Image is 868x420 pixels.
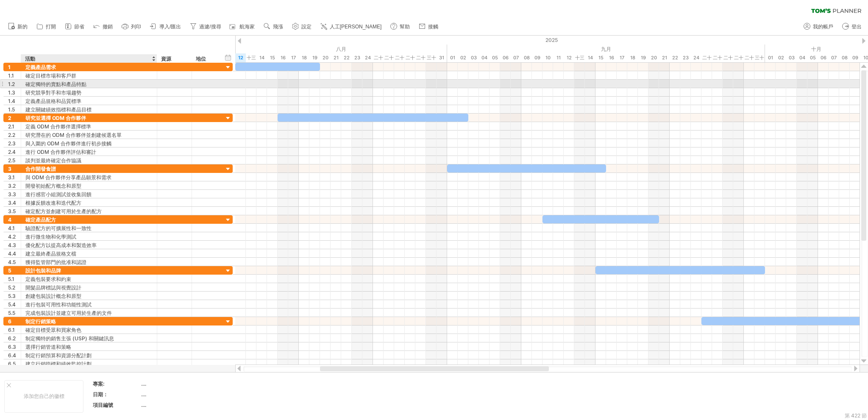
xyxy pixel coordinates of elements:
[662,55,667,61] font: 21
[25,267,61,274] font: 設計包裝和品牌
[416,55,426,70] font: 二十九
[341,53,352,62] div: 2025年8月22日星期五
[247,55,256,61] font: 十三
[8,81,15,87] font: 1.2
[25,64,56,70] font: 定義產品需求
[601,46,611,52] font: 九月
[8,310,15,316] font: 5.5
[103,24,113,30] font: 撤銷
[25,89,81,96] font: 研究競爭對手和市場趨勢
[574,53,585,62] div: 2025年9月13日星期六
[148,21,184,32] a: 導入/匯出
[354,55,360,61] font: 23
[25,259,86,265] font: 獲得監管部門的批准和認證
[25,200,81,206] font: 根據反饋改進和迭代配方
[8,250,16,257] font: 4.4
[8,183,16,189] font: 3.2
[238,55,243,61] font: 12
[672,55,678,61] font: 22
[8,284,15,291] font: 5.2
[754,53,765,62] div: 2025年9月30日星期二
[334,55,339,61] font: 21
[323,55,328,61] font: 20
[141,391,146,398] font: ....
[437,53,447,62] div: 2025年8月31日星期日
[755,55,764,61] font: 三十
[810,55,816,61] font: 05
[25,208,102,214] font: 確定配方並創建可用於生產的配方
[8,132,15,138] font: 2.2
[24,393,64,399] font: 添加您自己的徽標
[439,55,444,61] font: 31
[813,24,833,30] font: 我的帳戶
[330,24,382,30] font: 人工[PERSON_NAME]
[262,21,286,32] a: 飛漲
[25,166,56,172] font: 合作開發食譜
[291,55,296,61] font: 17
[25,344,71,350] font: 選擇行銷管道和策略
[25,98,81,104] font: 定義產品規格和品質標準
[312,55,317,61] font: 19
[267,53,278,62] div: 2025年8月15日星期五
[239,24,255,30] font: 航海家
[458,53,468,62] div: 2025年9月2日星期二
[471,55,477,61] font: 03
[299,53,309,62] div: 2025年8月18日星期一
[524,55,530,61] font: 08
[850,53,860,62] div: 2025年10月9日星期四
[8,64,11,70] font: 1
[196,56,206,62] font: 地位
[818,53,829,62] div: 2025年10月6日星期一
[617,53,627,62] div: 2025年9月17日星期三
[259,55,264,61] font: 14
[648,53,659,62] div: 2025年9月20日星期六
[8,191,16,197] font: 3.3
[273,24,283,30] font: 飛漲
[25,72,76,79] font: 確定目標市場和客戶群
[318,21,384,32] a: 人工[PERSON_NAME]
[394,53,405,62] div: 2025年8月27日星期三
[25,123,91,130] font: 定義 ODM 合作夥伴選擇標準
[845,412,867,419] font: 第 422 節
[278,53,288,62] div: 2025年8月16日星期六
[25,327,81,333] font: 確定目標受眾和買家角色
[374,55,383,70] font: 二十五
[609,55,614,61] font: 16
[8,242,16,248] font: 4.3
[641,55,646,61] font: 19
[691,53,701,62] div: 2025年9月24日星期三
[553,53,564,62] div: 2025年9月11日，星期四
[500,53,511,62] div: 2025年9月6日星期六
[765,53,776,62] div: 2025年10月1日星期三
[25,318,56,325] font: 制定行銷策略
[588,55,593,61] font: 14
[620,55,624,61] font: 17
[839,53,850,62] div: 2025年10月8日星期三
[851,24,862,30] font: 登出
[8,200,16,206] font: 3.4
[25,106,92,113] font: 建立關鍵績效指標和產品目標
[426,53,437,62] div: 2025年8月30日星期六
[852,55,858,61] font: 09
[468,53,479,62] div: 2025年9月3日星期三
[513,55,519,61] font: 07
[270,55,275,61] font: 15
[320,53,331,62] div: 2025年8月20日星期三
[302,55,307,61] font: 18
[25,149,96,155] font: 進行 ODM 合作夥伴評估和審計
[8,89,15,96] font: 1.3
[405,53,415,62] div: 2025年8月28日星期四
[829,53,839,62] div: 2025年10月7日星期二
[25,225,92,231] font: 驗證配方的可擴展性和一致性
[406,55,415,70] font: 二十八
[25,361,92,367] font: 建立行銷指標和績效監控計劃
[8,140,16,147] font: 2.3
[331,53,341,62] div: 2025年8月21日星期四
[651,55,657,61] font: 20
[842,55,848,61] font: 08
[352,53,362,62] div: 2025年8月23日星期六
[8,72,14,79] font: 1.1
[807,53,818,62] div: 2025年10月5日星期日
[288,53,299,62] div: 2025年8月17日星期日
[384,53,394,62] div: 2025年8月26日星期二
